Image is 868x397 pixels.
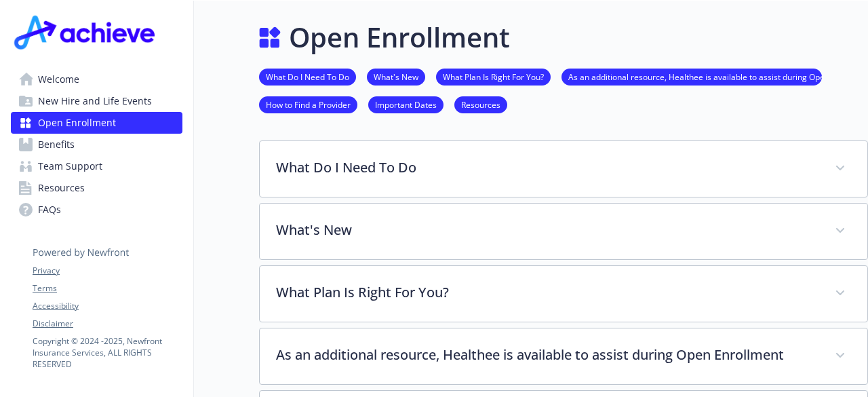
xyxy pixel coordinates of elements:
[38,69,79,90] span: Welcome
[367,70,425,83] a: What's New
[38,90,152,112] span: New Hire and Life Events
[276,345,818,365] p: As an additional resource, Healthee is available to assist during Open Enrollment
[38,134,75,155] span: Benefits
[276,220,818,240] p: What's New
[11,199,182,221] a: FAQs
[368,98,443,111] a: Important Dates
[33,265,182,277] a: Privacy
[33,300,182,312] a: Accessibility
[276,157,818,178] p: What Do I Need To Do
[11,177,182,199] a: Resources
[11,155,182,177] a: Team Support
[33,335,182,370] p: Copyright © 2024 - 2025 , Newfront Insurance Services, ALL RIGHTS RESERVED
[38,155,102,177] span: Team Support
[260,266,867,322] div: What Plan Is Right For You?
[33,318,182,330] a: Disclaimer
[260,328,867,384] div: As an additional resource, Healthee is available to assist during Open Enrollment
[38,177,85,199] span: Resources
[38,112,116,134] span: Open Enrollment
[289,17,510,58] h1: Open Enrollment
[33,282,182,295] a: Terms
[561,70,822,83] a: As an additional resource, Healthee is available to assist during Open Enrollment
[259,70,356,83] a: What Do I Need To Do
[11,90,182,112] a: New Hire and Life Events
[276,282,818,303] p: What Plan Is Right For You?
[259,98,357,111] a: How to Find a Provider
[260,204,867,259] div: What's New
[11,134,182,155] a: Benefits
[260,141,867,197] div: What Do I Need To Do
[11,112,182,134] a: Open Enrollment
[436,70,551,83] a: What Plan Is Right For You?
[11,69,182,90] a: Welcome
[38,199,61,221] span: FAQs
[454,98,507,111] a: Resources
